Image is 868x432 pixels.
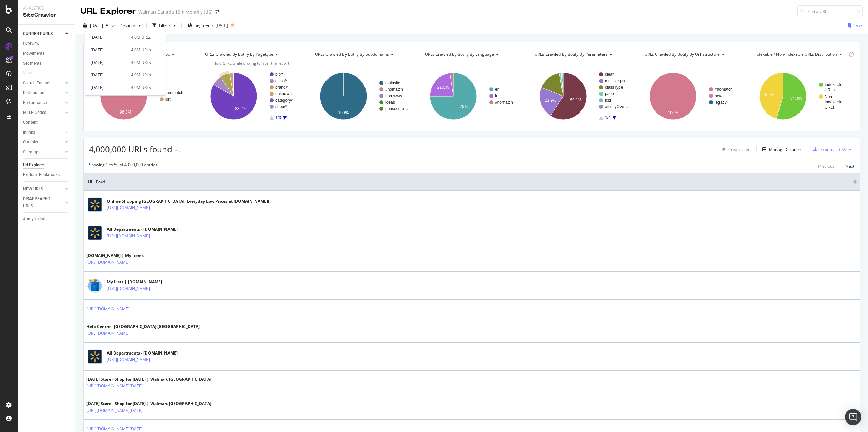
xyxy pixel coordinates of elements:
a: Inlinks [23,129,63,136]
text: #nomatch [715,87,733,92]
text: category/* [275,98,294,103]
a: [URL][DOMAIN_NAME] [86,259,130,266]
div: Explorer Bookmarks [23,171,60,178]
button: Segments[DATE] [184,20,231,31]
text: pip/* [275,72,283,77]
span: URLs Crawled By Botify By pagetype [205,51,273,57]
text: 100% [338,110,349,115]
text: brand/* [275,85,289,90]
a: [URL][DOMAIN_NAME][DATE] [86,383,143,390]
text: fr [495,93,497,98]
div: All Departments - [DOMAIN_NAME] [107,226,179,232]
text: 96.3% [120,110,131,115]
div: A chart. [418,67,524,126]
span: URLs Crawled By Botify By url_structure [645,51,720,57]
span: 4,000,000 URLs found [89,143,172,155]
text: Non- [825,94,833,99]
svg: A chart. [309,67,414,126]
div: Previous [818,163,834,169]
button: Create alert [719,144,751,155]
text: en [495,87,499,92]
span: URLs Crawled By Botify By subdomains [315,51,389,57]
a: Sitemaps [23,149,63,156]
a: Movements [23,50,70,57]
div: Content [23,119,38,126]
div: - [179,148,180,154]
text: clean [605,72,615,77]
text: legacy [715,100,727,105]
a: Content [23,119,70,126]
span: Previous [117,22,136,28]
div: Performance [23,99,47,106]
img: main image [86,224,103,241]
h4: URLs Crawled By Botify By pagetype [204,49,299,60]
span: Segments [195,22,214,28]
text: glass/* [275,79,288,83]
div: 4.0M URLs [131,72,151,78]
div: 4.0M URLs [131,59,151,66]
div: Online Shopping [GEOGRAPHIC_DATA]: Everyday Low Prices at [DOMAIN_NAME]! [107,198,269,204]
text: 1/4 [605,115,611,120]
text: 45.6% [764,92,775,97]
text: nonsecure… [385,106,408,111]
a: Analysis Info [23,215,70,223]
div: Export as CSV [820,146,846,152]
div: Filters [159,22,171,28]
div: [DATE] Store - Shop for [DATE] | Walmart [GEOGRAPHIC_DATA] [86,401,211,407]
text: URLs [825,88,835,92]
button: Save [845,20,863,31]
a: Overview [23,40,70,47]
img: main image [86,196,103,213]
input: Find a URL [797,5,863,17]
div: Inlinks [23,129,35,136]
text: #nomatch [165,90,183,95]
a: Performance [23,99,63,106]
span: URL Card [86,179,852,185]
div: [DATE] [91,72,127,78]
text: non-www [385,93,402,98]
div: DISAPPEARED URLS [23,195,57,210]
text: 21.9% [545,98,556,103]
div: Overview [23,40,39,47]
div: Analysis Info [23,215,47,223]
div: arrow-right-arrow-left [215,10,219,14]
text: classType [605,85,623,90]
div: [DATE] [91,47,127,53]
div: [DOMAIN_NAME] | My Items [86,253,159,259]
div: Help Centre - [GEOGRAPHIC_DATA] [GEOGRAPHIC_DATA] [86,324,200,330]
text: list [165,97,171,102]
div: SiteCrawler [23,11,70,19]
img: Equal [175,150,178,152]
button: Filters [150,20,179,31]
h4: URLs Crawled By Botify By url_structure [643,49,738,60]
div: 4.0M URLs [131,85,151,91]
a: Distribution [23,89,63,97]
text: unknown [275,91,292,96]
h4: Indexable / Non-Indexable URLs Distribution [753,49,847,60]
a: Search Engines [23,80,63,87]
div: [DATE] [91,34,127,40]
img: main image [86,348,103,365]
a: [URL][DOMAIN_NAME] [107,204,150,211]
div: A chart. [199,67,304,126]
svg: A chart. [528,67,634,126]
button: [DATE] [81,20,111,31]
span: Hold CTRL while clicking to filter the report. [213,61,290,66]
text: page [605,91,614,96]
div: Outlinks [23,139,38,146]
text: mainsite [385,81,400,85]
svg: A chart. [748,67,854,126]
div: Movements [23,50,44,57]
a: DISAPPEARED URLS [23,195,63,210]
text: 59.1% [570,98,581,102]
div: [DATE] [216,22,228,28]
a: Visits [23,70,40,77]
div: A chart. [89,67,195,126]
div: Next [846,163,854,169]
div: Search Engines [23,80,51,87]
div: Distribution [23,89,44,97]
div: [DATE] [91,85,127,91]
div: Showing 1 to 50 of 4,000,000 entries [89,162,157,170]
